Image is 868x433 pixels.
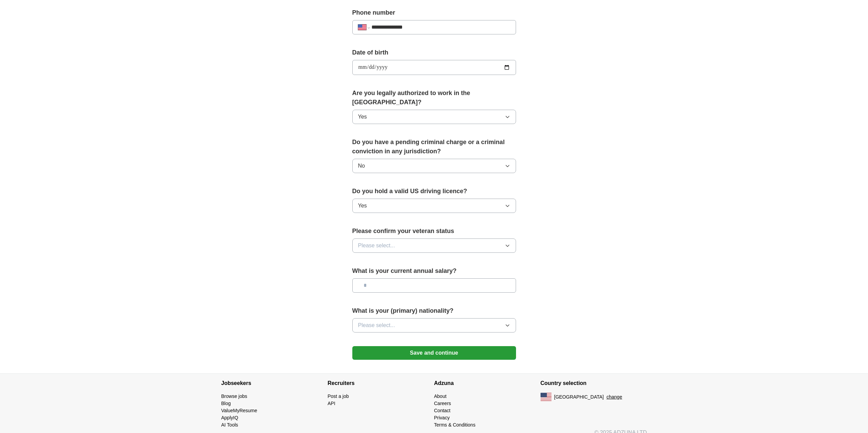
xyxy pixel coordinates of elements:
a: About [434,393,447,399]
button: Yes [352,199,516,213]
label: Are you legally authorized to work in the [GEOGRAPHIC_DATA]? [352,89,516,107]
a: Browse jobs [221,393,247,399]
a: Privacy [434,415,450,420]
span: Yes [358,113,367,121]
a: Contact [434,408,451,413]
span: [GEOGRAPHIC_DATA] [554,393,604,401]
h4: Country selection [541,374,647,393]
span: Yes [358,202,367,210]
label: Date of birth [352,48,516,57]
button: Please select... [352,318,516,333]
a: ValueMyResume [221,408,258,413]
span: Please select... [358,242,395,250]
label: What is your current annual salary? [352,266,516,276]
a: AI Tools [221,422,238,428]
a: ApplyIQ [221,415,238,420]
img: US flag [541,393,551,401]
span: No [358,162,365,170]
a: Terms & Conditions [434,422,475,428]
a: Careers [434,401,451,406]
label: Do you have a pending criminal charge or a criminal conviction in any jurisdiction? [352,138,516,156]
a: Blog [221,401,231,406]
label: Please confirm your veteran status [352,227,516,236]
button: No [352,159,516,173]
button: Please select... [352,238,516,253]
label: What is your (primary) nationality? [352,306,516,315]
a: API [328,401,336,406]
label: Phone number [352,8,516,17]
span: Please select... [358,321,395,329]
label: Do you hold a valid US driving licence? [352,187,516,196]
button: Yes [352,110,516,124]
a: Post a job [328,393,349,399]
button: change [606,393,622,401]
button: Save and continue [352,346,516,360]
